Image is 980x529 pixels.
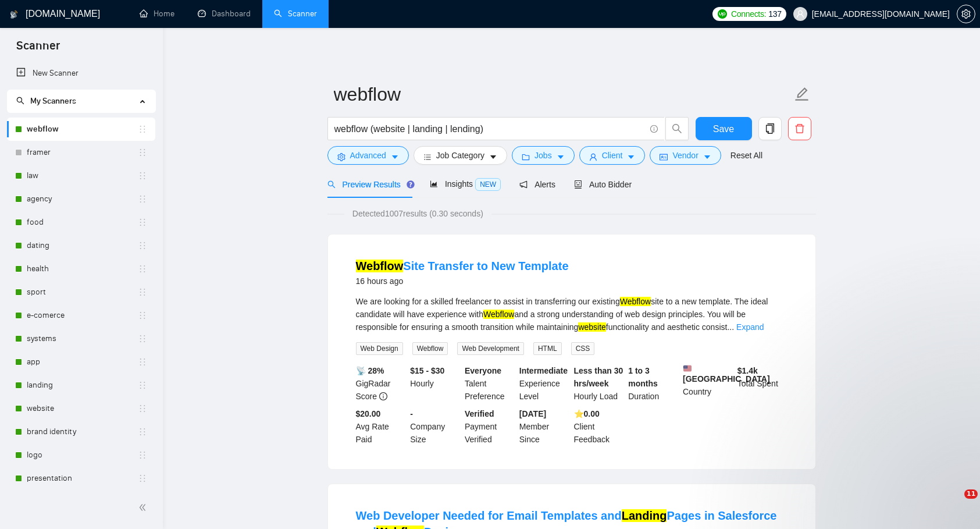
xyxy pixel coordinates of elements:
[462,407,517,446] div: Payment Verified
[138,357,147,367] span: holder
[696,117,752,140] button: Save
[519,366,568,375] b: Intermediate
[713,122,734,136] span: Save
[789,123,811,134] span: delete
[16,97,24,105] span: search
[379,392,387,400] span: info-circle
[408,407,462,446] div: Company Size
[7,443,155,467] li: logo
[27,397,138,420] a: website
[737,366,758,375] b: $ 1.4k
[571,342,595,355] span: CSS
[489,152,497,161] span: caret-down
[465,409,494,418] b: Verified
[27,257,138,281] a: health
[703,152,711,161] span: caret-down
[574,180,632,189] span: Auto Bidder
[7,467,155,490] li: presentation
[327,180,411,189] span: Preview Results
[574,366,623,388] b: Less than 30 hrs/week
[7,374,155,397] li: landing
[138,450,147,460] span: holder
[337,152,345,161] span: setting
[735,364,790,403] div: Total Spent
[964,489,978,499] span: 11
[27,304,138,327] a: e-comerce
[138,194,147,204] span: holder
[334,122,645,136] input: Search Freelance Jobs...
[957,9,975,19] a: setting
[533,342,562,355] span: HTML
[622,509,667,522] mark: Landing
[27,141,138,164] a: framer
[680,364,735,403] div: Country
[138,171,147,180] span: holder
[572,407,626,446] div: Client Feedback
[138,241,147,250] span: holder
[457,342,524,355] span: Web Development
[718,9,727,19] img: upwork-logo.png
[138,218,147,227] span: holder
[736,322,764,332] a: Expand
[198,9,251,19] a: dashboardDashboard
[344,207,491,220] span: Detected 1007 results (0.30 seconds)
[7,234,155,257] li: dating
[138,474,147,483] span: holder
[356,274,569,288] div: 16 hours ago
[730,149,762,162] a: Reset All
[519,180,555,189] span: Alerts
[327,180,336,189] span: search
[412,342,448,355] span: Webflow
[788,117,811,140] button: delete
[356,366,384,375] b: 📡 28%
[138,148,147,157] span: holder
[274,9,317,19] a: searchScanner
[683,364,692,372] img: 🇺🇸
[27,281,138,304] a: sport
[589,152,597,161] span: user
[16,96,76,106] span: My Scanners
[957,9,975,19] span: setting
[627,152,635,161] span: caret-down
[462,364,517,403] div: Talent Preference
[334,80,792,109] input: Scanner name...
[356,342,403,355] span: Web Design
[27,211,138,234] a: food
[327,146,409,165] button: settingAdvancedcaret-down
[519,180,528,189] span: notification
[405,179,416,190] div: Tooltip anchor
[665,117,689,140] button: search
[27,420,138,443] a: brand identity
[430,179,501,189] span: Insights
[408,364,462,403] div: Hourly
[423,152,432,161] span: bars
[628,366,658,388] b: 1 to 3 months
[517,364,572,403] div: Experience Level
[27,118,138,141] a: webflow
[666,123,688,134] span: search
[620,297,651,306] mark: Webflow
[138,381,147,390] span: holder
[7,350,155,374] li: app
[574,409,600,418] b: ⭐️ 0.00
[138,502,150,513] span: double-left
[534,149,552,162] span: Jobs
[27,467,138,490] a: presentation
[940,489,968,517] iframe: Intercom live chat
[356,295,787,333] div: We are looking for a skilled freelancer to assist in transferring our existing site to a new temp...
[465,366,501,375] b: Everyone
[650,125,658,133] span: info-circle
[138,264,147,274] span: holder
[519,409,546,418] b: [DATE]
[602,149,623,162] span: Client
[7,187,155,211] li: agency
[683,364,770,384] b: [GEOGRAPHIC_DATA]
[27,443,138,467] a: logo
[27,164,138,187] a: law
[138,334,147,343] span: holder
[7,141,155,164] li: framer
[517,407,572,446] div: Member Since
[727,322,734,332] span: ...
[522,152,530,161] span: folder
[574,180,582,189] span: robot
